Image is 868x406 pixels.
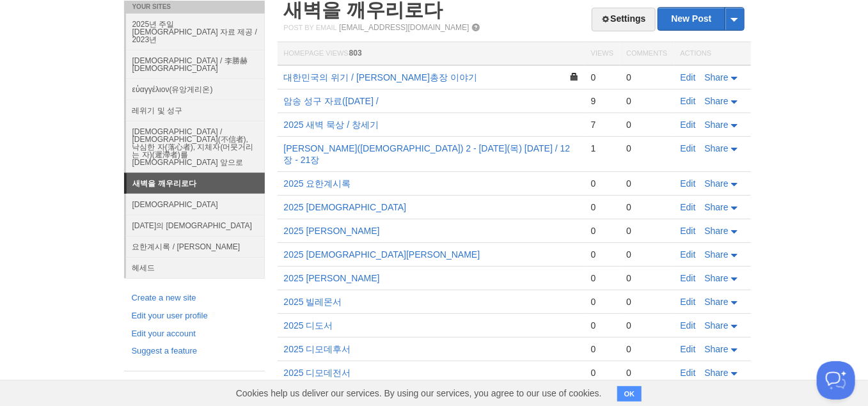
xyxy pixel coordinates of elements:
a: Edit [681,273,696,283]
a: 레위기 및 성구 [126,100,265,121]
a: Edit [681,320,696,331]
span: Share [705,344,729,354]
span: Share [705,178,729,189]
span: Post by Email [284,24,337,31]
iframe: Help Scout Beacon - Open [817,361,855,400]
div: 0 [626,201,667,213]
span: Cookies help us deliver our services. By using our services, you agree to our use of cookies. [223,380,615,406]
a: 2025 요한계시록 [284,178,351,189]
span: Share [705,96,729,106]
a: Edit [681,226,696,236]
a: Settings [592,8,655,31]
div: 0 [591,72,613,83]
div: 0 [626,119,667,130]
a: 새벽을 깨우리로다 [127,173,265,194]
a: [DEMOGRAPHIC_DATA] / 李勝赫[DEMOGRAPHIC_DATA] [126,50,265,79]
div: 0 [591,249,613,260]
a: Edit [681,202,696,212]
a: Edit your user profile [132,309,257,323]
a: Suggest a feature [132,345,257,358]
a: 2025 [DEMOGRAPHIC_DATA] [284,202,407,212]
a: 2025 디모데전서 [284,368,351,378]
div: 0 [626,249,667,260]
span: 803 [349,49,362,58]
th: Homepage Views [278,42,585,66]
a: 2025 [PERSON_NAME] [284,226,380,236]
div: 0 [591,201,613,213]
a: 암송 성구 자료([DATE] / [284,96,379,106]
a: Edit [681,143,696,153]
a: 2025년 주일 [DEMOGRAPHIC_DATA] 자료 제공 / 2023년 [126,13,265,50]
a: Edit [681,368,696,378]
a: 2025 [DEMOGRAPHIC_DATA][PERSON_NAME] [284,249,480,260]
a: Edit [681,178,696,189]
a: Edit [681,72,696,82]
a: [DEMOGRAPHIC_DATA] / [DEMOGRAPHIC_DATA](不信者), 낙심한 자(落心者), 지체자(머뭇거리는 자)(遲滯者)를 [DEMOGRAPHIC_DATA] 앞으로 [126,121,265,173]
div: 0 [626,143,667,154]
div: 0 [591,178,613,189]
a: 2025 [PERSON_NAME] [284,273,380,283]
a: 2025 디도서 [284,320,333,331]
a: Edit [681,249,696,260]
a: 대한민국의 위기 / [PERSON_NAME]총장 이야기 [284,72,478,82]
span: Share [705,72,729,82]
div: 0 [626,367,667,379]
div: 0 [591,272,613,284]
a: 2025 새벽 묵상 / 창세기 [284,120,379,130]
a: Edit [681,120,696,130]
a: Edit [681,96,696,106]
a: Edit [681,297,696,307]
a: [PERSON_NAME]([DEMOGRAPHIC_DATA]) 2 - [DATE](목) [DATE] / 12장 - 21장 [284,143,571,165]
a: [DATE]의 [DEMOGRAPHIC_DATA] [126,215,265,236]
div: 0 [626,343,667,355]
div: 9 [591,95,613,107]
span: Share [705,249,729,260]
a: New Post [658,8,743,30]
div: 0 [591,343,613,355]
a: Edit your account [132,327,257,341]
a: 요한계시록 / [PERSON_NAME] [126,236,265,257]
a: 2025 디모데후서 [284,344,351,354]
div: 7 [591,119,613,130]
a: Edit [681,344,696,354]
th: Actions [674,42,751,66]
a: [DEMOGRAPHIC_DATA] [126,194,265,215]
li: Your Sites [124,1,265,13]
div: 0 [626,272,667,284]
a: [EMAIL_ADDRESS][DOMAIN_NAME] [339,23,469,32]
th: Views [585,42,620,66]
div: 0 [591,320,613,331]
div: 0 [626,296,667,308]
div: 0 [626,95,667,107]
a: 헤세드 [126,257,265,278]
button: OK [617,386,642,402]
div: 0 [591,367,613,379]
span: Share [705,320,729,331]
a: 2025 빌레몬서 [284,297,342,307]
div: 1 [591,143,613,154]
span: Share [705,368,729,378]
span: Share [705,143,729,153]
th: Comments [620,42,674,66]
div: 0 [626,72,667,83]
a: Create a new site [132,292,257,305]
span: Share [705,297,729,307]
span: Share [705,202,729,212]
span: Share [705,226,729,236]
a: εὐαγγέλιον(유앙게리온) [126,79,265,100]
div: 0 [626,225,667,237]
span: Share [705,120,729,130]
div: 0 [591,225,613,237]
span: Share [705,273,729,283]
div: 0 [626,178,667,189]
div: 0 [626,320,667,331]
div: 0 [591,296,613,308]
